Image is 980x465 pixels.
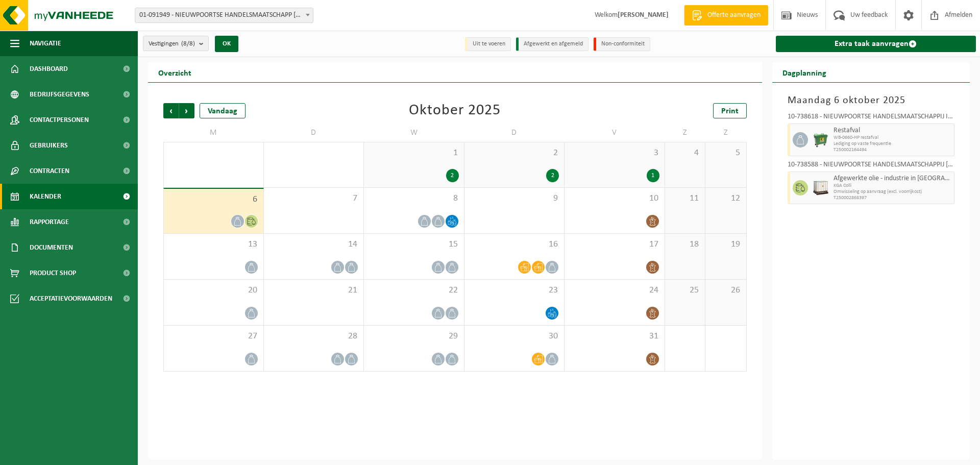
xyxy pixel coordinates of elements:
[30,209,69,235] span: Rapportage
[269,239,359,250] span: 14
[665,124,706,142] td: Z
[30,82,89,107] span: Bedrijfsgegevens
[369,193,459,204] span: 8
[148,62,202,82] h2: Overzicht
[788,93,955,108] h3: Maandag 6 oktober 2025
[570,285,659,296] span: 24
[135,8,313,23] span: 01-091949 - NIEUWPOORTSE HANDELSMAATSCHAPP NIEUWPOORT - NIEUWPOORT
[684,5,768,26] a: Offerte aanvragen
[570,148,659,159] span: 3
[788,161,955,172] div: 10-738588 - NIEUWPOORTSE HANDELSMAATSCHAPPIJ [GEOGRAPHIC_DATA] - [GEOGRAPHIC_DATA]
[710,193,741,204] span: 12
[546,169,559,182] div: 2
[834,147,952,153] span: T250002164494
[710,239,741,250] span: 19
[409,103,501,118] div: Oktober 2025
[30,158,69,184] span: Contracten
[369,285,459,296] span: 22
[135,8,313,22] span: 01-091949 - NIEUWPOORTSE HANDELSMAATSCHAPP NIEUWPOORT - NIEUWPOORT
[269,193,359,204] span: 7
[369,331,459,342] span: 29
[710,285,741,296] span: 26
[369,239,459,250] span: 15
[169,331,258,342] span: 27
[834,135,952,141] span: WB-0660-HP restafval
[834,195,952,201] span: T250002868397
[813,132,828,148] img: WB-0660-HPE-GN-01
[143,36,209,51] button: Vestigingen(8/8)
[30,184,61,209] span: Kalender
[470,193,559,204] span: 9
[813,180,828,195] img: PB-IC-1000-HPE-00-01
[30,56,68,82] span: Dashboard
[834,183,952,189] span: KGA Colli
[470,239,559,250] span: 16
[163,124,264,142] td: M
[834,127,952,135] span: Restafval
[30,107,89,133] span: Contactpersonen
[713,103,747,118] a: Print
[30,260,76,286] span: Product Shop
[464,124,565,142] td: D
[470,148,559,159] span: 2
[670,193,700,204] span: 11
[269,331,359,342] span: 28
[834,175,952,183] span: Afgewerkte olie - industrie in [GEOGRAPHIC_DATA]
[470,285,559,296] span: 23
[788,113,955,124] div: 10-738618 - NIEUWPOORTSE HANDELSMAATSCHAPPIJ IZEGEM - IZEGEM
[570,193,659,204] span: 10
[670,239,700,250] span: 18
[470,331,559,342] span: 30
[149,36,195,52] span: Vestigingen
[215,36,238,52] button: OK
[364,124,464,142] td: W
[670,148,700,159] span: 4
[834,141,952,147] span: Lediging op vaste frequentie
[30,286,112,311] span: Acceptatievoorwaarden
[30,235,73,260] span: Documenten
[446,169,459,182] div: 2
[647,169,659,182] div: 1
[618,11,669,19] strong: [PERSON_NAME]
[200,103,246,118] div: Vandaag
[705,10,763,20] span: Offerte aanvragen
[264,124,364,142] td: D
[30,31,61,56] span: Navigatie
[181,40,195,47] count: (8/8)
[269,285,359,296] span: 21
[169,239,258,250] span: 13
[721,107,739,115] span: Print
[30,133,68,158] span: Gebruikers
[772,62,837,82] h2: Dagplanning
[705,124,746,142] td: Z
[465,37,511,51] li: Uit te voeren
[594,37,650,51] li: Non-conformiteit
[710,148,741,159] span: 5
[565,124,665,142] td: V
[570,239,659,250] span: 17
[169,285,258,296] span: 20
[570,331,659,342] span: 31
[179,103,194,118] span: Volgende
[169,194,258,205] span: 6
[163,103,179,118] span: Vorige
[834,189,952,195] span: Omwisseling op aanvraag (excl. voorrijkost)
[776,36,976,52] a: Extra taak aanvragen
[670,285,700,296] span: 25
[516,37,589,51] li: Afgewerkt en afgemeld
[369,148,459,159] span: 1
